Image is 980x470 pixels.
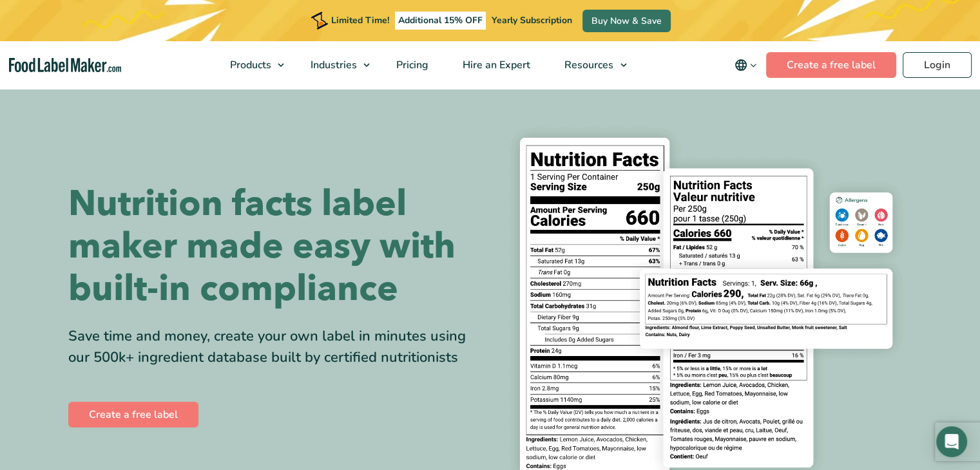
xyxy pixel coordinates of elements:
div: Save time and money, create your own label in minutes using our 500k+ ingredient database built b... [68,326,481,368]
a: Login [903,52,972,78]
a: Create a free label [766,52,896,78]
span: Industries [307,58,358,72]
a: Resources [548,41,633,89]
div: Open Intercom Messenger [936,426,967,457]
span: Products [226,58,273,72]
h1: Nutrition facts label maker made easy with built-in compliance [68,183,481,310]
a: Create a free label [68,402,198,428]
span: Limited Time! [331,14,389,26]
span: Hire an Expert [459,58,532,72]
span: Additional 15% OFF [395,12,486,30]
a: Products [213,41,291,89]
span: Yearly Subscription [492,14,572,26]
a: Buy Now & Save [582,10,671,32]
a: Industries [294,41,376,89]
a: Pricing [380,41,443,89]
span: Pricing [392,58,430,72]
span: Resources [561,58,615,72]
a: Hire an Expert [446,41,544,89]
